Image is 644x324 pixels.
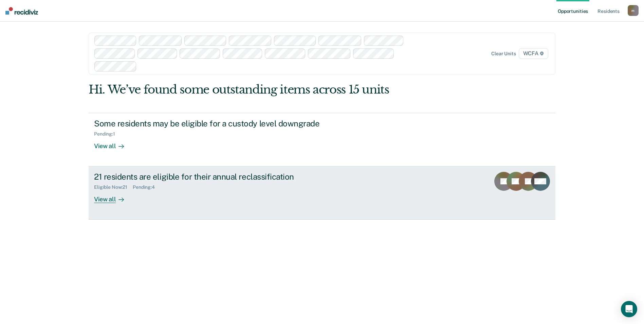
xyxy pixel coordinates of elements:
[621,301,637,317] div: Open Intercom Messenger
[94,137,132,150] div: View all
[519,48,548,59] span: WCFA
[89,113,555,166] a: Some residents may be eligible for a custody level downgradePending:1View all
[94,184,133,190] div: Eligible Now : 21
[94,119,332,128] div: Some residents may be eligible for a custody level downgrade
[94,172,332,182] div: 21 residents are eligible for their annual reclassification
[491,51,516,57] div: Clear units
[89,166,555,220] a: 21 residents are eligible for their annual reclassificationEligible Now:21Pending:4View all
[133,184,160,190] div: Pending : 4
[5,7,38,15] img: Recidiviz
[628,5,639,16] button: m
[94,131,121,137] div: Pending : 1
[94,190,132,203] div: View all
[89,83,462,97] div: Hi. We’ve found some outstanding items across 15 units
